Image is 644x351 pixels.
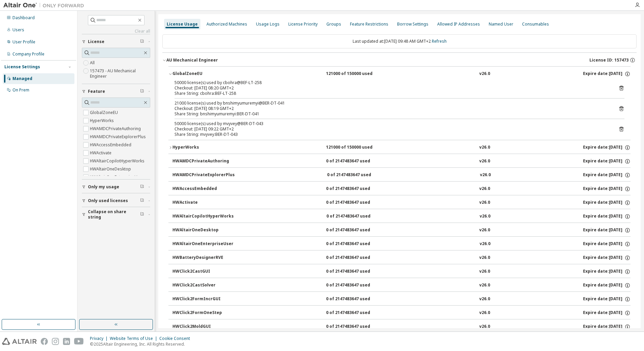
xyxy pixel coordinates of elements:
div: HWClick2FormOneStep [172,310,233,316]
button: Collapse on share string [82,207,150,222]
div: Expire date: [DATE] [583,172,631,178]
button: HWClick2FormIncrGUI0 of 2147483647 usedv26.0Expire date:[DATE] [172,292,631,307]
div: HWAltairCopilotHyperWorks [172,213,234,220]
div: Last updated at: [DATE] 09:48 AM GMT+2 [162,34,637,48]
div: Feature Restrictions [350,22,388,27]
p: © 2025 Altair Engineering, Inc. All Rights Reserved. [90,341,194,347]
img: linkedin.svg [63,338,70,345]
span: Clear filter [140,212,144,217]
div: Managed [12,76,32,81]
span: Feature [88,89,105,94]
button: HWClick2CastGUI0 of 2147483647 usedv26.0Expire date:[DATE] [172,264,631,279]
div: Expire date: [DATE] [583,158,631,164]
div: 0 of 2147483647 used [326,186,387,192]
button: AU Mechanical EngineerLicense ID: 157473 [162,53,637,68]
span: Clear filter [140,89,144,94]
button: GlobalZoneEU121000 of 150000 usedv26.0Expire date:[DATE] [168,67,631,81]
img: altair_logo.svg [2,338,37,345]
div: Expire date: [DATE] [583,71,631,77]
button: HWClick2CastSolver0 of 2147483647 usedv26.0Expire date:[DATE] [172,278,631,293]
div: Share String: bnshimyumuremyi:BER-DT-041 [174,111,608,117]
button: HWAMDCPrivateExplorerPlus0 of 2147483647 usedv26.0Expire date:[DATE] [172,168,631,183]
div: 0 of 2147483647 used [326,324,387,330]
div: v26.0 [480,241,490,247]
div: Checkout: [DATE] 08:20 GMT+2 [174,85,608,91]
div: 0 of 2147483647 used [326,296,387,302]
div: v26.0 [479,158,490,164]
div: Expire date: [DATE] [583,324,631,330]
div: Cookie Consent [159,336,194,341]
div: Authorized Machines [206,22,247,27]
div: Users [12,27,24,33]
button: Only my usage [82,180,150,194]
div: 0 of 2147483647 used [326,310,387,316]
img: Altair One [3,2,88,9]
div: Usage Logs [256,22,280,27]
div: HWActivate [172,200,233,206]
span: Collapse on share string [88,209,140,220]
div: 0 of 2147483647 used [326,255,387,261]
button: HWBatteryDesignerRVE0 of 2147483647 usedv26.0Expire date:[DATE] [172,250,631,265]
div: AU Mechanical Engineer [166,57,218,63]
div: Expire date: [DATE] [583,255,631,261]
div: Checkout: [DATE] 09:22 GMT+2 [174,126,608,132]
button: HWAltairOneDesktop0 of 2147483647 usedv26.0Expire date:[DATE] [172,223,631,238]
div: 0 of 2147483647 used [326,158,387,164]
label: HWAltairCopilotHyperWorks [90,157,146,165]
div: Allowed IP Addresses [437,22,480,27]
div: 0 of 2147483647 used [326,282,387,288]
div: v26.0 [479,200,490,206]
label: HWAMDCPrivateExplorerPlus [90,133,147,141]
img: instagram.svg [52,338,59,345]
div: v26.0 [480,213,490,220]
div: Consumables [522,22,549,27]
div: License Settings [4,64,40,70]
div: Expire date: [DATE] [583,227,631,233]
label: HWAMDCPrivateAuthoring [90,125,142,133]
div: Expire date: [DATE] [583,200,631,206]
div: Named User [489,22,513,27]
div: v26.0 [479,269,490,275]
div: Expire date: [DATE] [583,269,631,275]
div: Website Terms of Use [110,336,159,341]
span: Clear filter [140,39,144,44]
div: v26.0 [479,186,490,192]
div: HWAltairOneDesktop [172,227,233,233]
div: 21000 license(s) used by bnshimyumuremyi@BER-DT-041 [174,101,608,106]
div: 0 of 2147483647 used [326,241,387,247]
div: HWClick2CastGUI [172,269,233,275]
div: v26.0 [479,145,490,151]
div: Expire date: [DATE] [583,296,631,302]
span: License [88,39,104,44]
div: HWClick2MoldGUI [172,324,233,330]
img: youtube.svg [74,338,84,345]
button: HWAltairCopilotHyperWorks0 of 2147483647 usedv26.0Expire date:[DATE] [172,209,631,224]
div: 50000 license(s) used by mvyvey@BER-DT-043 [174,121,608,126]
div: 0 of 2147483647 used [326,269,387,275]
a: Refresh [432,38,447,44]
span: Only my usage [88,184,119,190]
div: 121000 of 150000 used [326,145,387,151]
div: License Priority [288,22,318,27]
button: HWAccessEmbedded0 of 2147483647 usedv26.0Expire date:[DATE] [172,182,631,196]
div: 0 of 2147483647 used [326,200,387,206]
div: HWClick2CastSolver [172,282,233,288]
div: 121000 of 150000 used [326,71,387,77]
label: All [90,59,96,67]
span: Only used licenses [88,198,128,203]
label: HWAccessEmbedded [90,141,133,149]
div: License Usage [167,22,198,27]
button: Feature [82,84,150,99]
label: HWActivate [90,149,113,157]
div: GlobalZoneEU [172,71,233,77]
div: HWAMDCPrivateExplorerPlus [172,172,235,178]
div: HWBatteryDesignerRVE [172,255,233,261]
div: 0 of 2147483647 used [327,172,388,178]
div: User Profile [12,39,35,45]
div: HWAMDCPrivateAuthoring [172,158,233,164]
button: HWClick2FormOneStep0 of 2147483647 usedv26.0Expire date:[DATE] [172,306,631,320]
div: v26.0 [479,255,490,261]
button: Only used licenses [82,193,150,208]
label: GlobalZoneEU [90,109,119,117]
div: HWClick2FormIncrGUI [172,296,233,302]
